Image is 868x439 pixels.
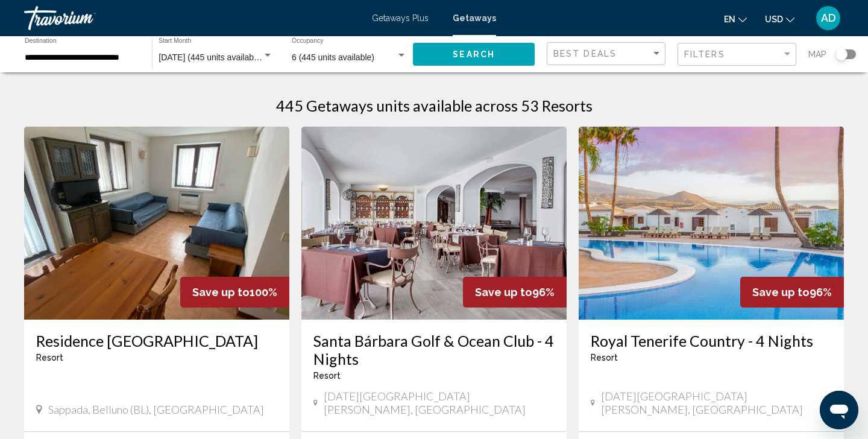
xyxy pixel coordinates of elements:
span: [DATE] (445 units available) [159,52,263,62]
div: 96% [463,277,567,308]
a: Travorium [24,6,360,30]
span: USD [765,14,783,24]
img: 3489O01X.jpg [301,127,567,320]
span: Best Deals [553,49,617,58]
h1: 445 Getaways units available across 53 Resorts [276,96,593,115]
button: Filter [678,42,796,67]
span: Save up to [752,286,810,298]
button: User Menu [813,5,844,31]
a: Getaways Plus [372,13,429,23]
span: Sappada, Belluno (BL), [GEOGRAPHIC_DATA] [48,403,264,416]
div: 100% [180,277,289,308]
a: Getaways [453,13,496,23]
img: 3061E01X.jpg [579,127,844,320]
iframe: Button to launch messaging window [820,391,858,429]
span: Map [808,46,826,63]
span: [DATE][GEOGRAPHIC_DATA][PERSON_NAME], [GEOGRAPHIC_DATA] [601,390,832,416]
span: Resort [313,371,341,381]
span: Filters [684,49,725,59]
span: 6 (445 units available) [292,52,374,62]
button: Change currency [765,10,794,28]
span: Save up to [475,286,532,298]
span: Resort [36,353,63,362]
span: en [724,14,735,24]
span: Save up to [192,286,250,298]
a: Residence [GEOGRAPHIC_DATA] [36,332,277,350]
div: 96% [740,277,844,308]
span: Resort [591,353,618,362]
img: 2383I01X.jpg [24,127,289,320]
a: Santa Bárbara Golf & Ocean Club - 4 Nights [313,332,555,368]
mat-select: Sort by [553,49,662,59]
span: AD [821,12,836,24]
button: Change language [724,10,747,28]
span: Search [453,50,495,60]
a: Royal Tenerife Country - 4 Nights [591,332,832,350]
span: [DATE][GEOGRAPHIC_DATA][PERSON_NAME], [GEOGRAPHIC_DATA] [324,390,555,416]
button: Search [413,43,535,65]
